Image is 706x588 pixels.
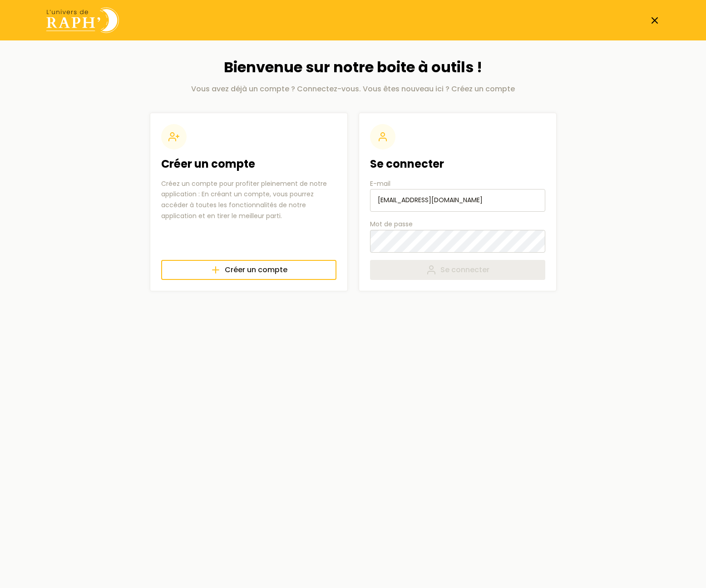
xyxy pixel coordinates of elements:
a: Fermer la page [649,15,660,26]
input: E-mail [370,189,545,212]
p: Vous avez déjà un compte ? Connectez-vous. Vous êtes nouveau ici ? Créez un compte [150,84,557,95]
span: Créer un compte [225,264,287,275]
h2: Se connecter [370,157,545,171]
label: E-mail [370,179,545,212]
span: Se connecter [440,264,489,275]
img: Univers de Raph logo [46,7,119,33]
a: Créer un compte [161,260,336,280]
button: Se connecter [370,260,545,280]
h1: Bienvenue sur notre boite à outils ! [150,59,557,76]
input: Mot de passe [370,230,545,253]
h2: Créer un compte [161,157,336,171]
label: Mot de passe [370,219,545,252]
p: Créez un compte pour profiter pleinement de notre application : En créant un compte, vous pourrez... [161,179,336,222]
